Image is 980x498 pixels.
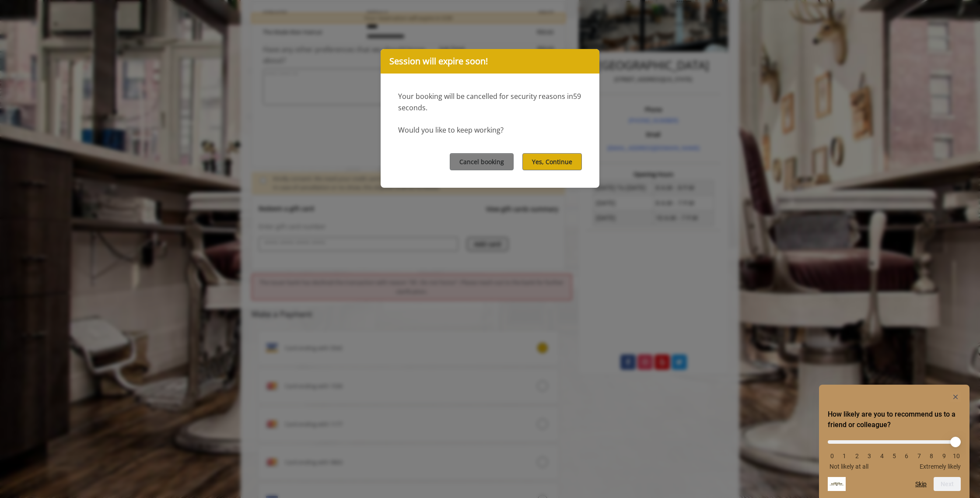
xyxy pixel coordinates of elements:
div: Session will expire soon! [381,49,599,74]
li: 5 [890,452,899,459]
li: 10 [952,452,961,459]
li: 9 [940,452,948,459]
span: s. [422,103,427,112]
li: 2 [853,452,861,459]
span: Extremely likely [920,463,961,470]
li: 4 [878,452,886,459]
div: How likely are you to recommend us to a friend or colleague? Select an option from 0 to 10, with ... [828,392,961,491]
div: Your booking will be cancelled for security reasons in Would you like to keep working? [381,74,599,136]
li: 6 [902,452,911,459]
button: Next question [934,477,961,491]
button: Skip [915,480,927,487]
span: 59 second [398,91,581,112]
button: Yes, Continue [522,153,582,170]
span: Not likely at all [829,463,868,470]
li: 8 [927,452,936,459]
button: Cancel booking [450,153,514,170]
button: Hide survey [950,392,961,402]
li: 1 [840,452,849,459]
div: How likely are you to recommend us to a friend or colleague? Select an option from 0 to 10, with ... [828,434,961,470]
h2: How likely are you to recommend us to a friend or colleague? Select an option from 0 to 10, with ... [828,409,961,430]
li: 7 [915,452,924,459]
li: 3 [865,452,874,459]
li: 0 [828,452,836,459]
